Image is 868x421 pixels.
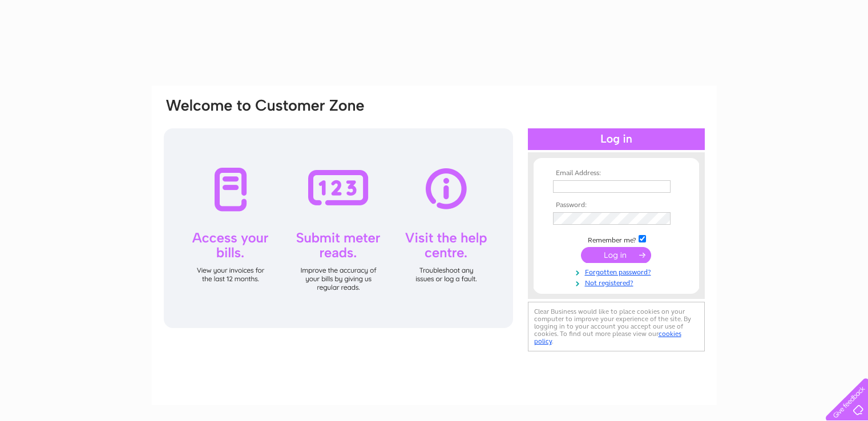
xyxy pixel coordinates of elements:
a: Forgotten password? [553,266,683,277]
th: Password: [550,201,683,209]
div: Clear Business would like to place cookies on your computer to improve your experience of the sit... [528,302,705,351]
td: Remember me? [550,233,683,245]
input: Submit [581,247,651,263]
a: cookies policy [534,330,681,345]
th: Email Address: [550,169,683,177]
a: Not registered? [553,277,683,288]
